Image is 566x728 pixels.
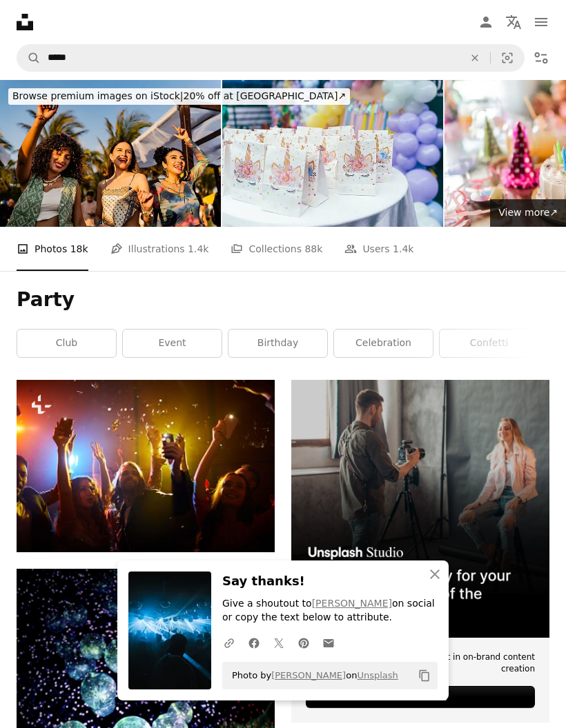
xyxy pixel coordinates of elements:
[222,597,438,625] p: Give a shoutout to on social or copy the text below to attribute.
[405,651,535,675] span: The best in on-brand content creation
[334,330,433,357] a: celebration
[357,670,398,680] a: Unsplash
[344,227,413,271] a: Users 1.4k
[225,665,398,687] span: Photo by on
[17,380,275,552] img: Crowd of cheerful carefree youth waving gadgets with flashlights turned on while supporting favor...
[266,629,291,656] a: Share on Twitter
[527,44,555,72] button: Filters
[123,330,222,357] a: event
[491,45,524,71] button: Visual search
[17,330,116,357] a: club
[440,330,538,357] a: confetti
[413,664,436,687] button: Copy to clipboard
[222,80,443,227] img: Unicorn Gift Bags on Display at Colorful Party Table
[498,207,558,218] span: View more ↗
[291,629,316,656] a: Share on Pinterest
[228,330,327,357] a: birthday
[304,241,322,256] span: 88k
[291,380,549,722] a: The best in on-brand content creationLearn More
[472,8,500,36] a: Log in / Sign up
[393,241,413,256] span: 1.4k
[527,8,555,36] button: Menu
[490,199,566,227] a: View more↗
[316,629,341,656] a: Share over email
[242,629,266,656] a: Share on Facebook
[188,241,208,256] span: 1.4k
[12,90,183,101] span: Browse premium images on iStock |
[8,88,350,105] div: 20% off at [GEOGRAPHIC_DATA] ↗
[17,14,33,30] a: Home — Unsplash
[17,460,275,472] a: Crowd of cheerful carefree youth waving gadgets with flashlights turned on while supporting favor...
[460,45,490,71] button: Clear
[17,44,525,72] form: Find visuals sitewide
[271,670,346,680] a: [PERSON_NAME]
[291,380,549,638] img: file-1715651741414-859baba4300dimage
[110,227,209,271] a: Illustrations 1.4k
[17,45,41,71] button: Search Unsplash
[17,287,549,312] h1: Party
[500,8,527,36] button: Language
[231,227,322,271] a: Collections 88k
[312,598,392,609] a: [PERSON_NAME]
[222,572,438,591] h3: Say thanks!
